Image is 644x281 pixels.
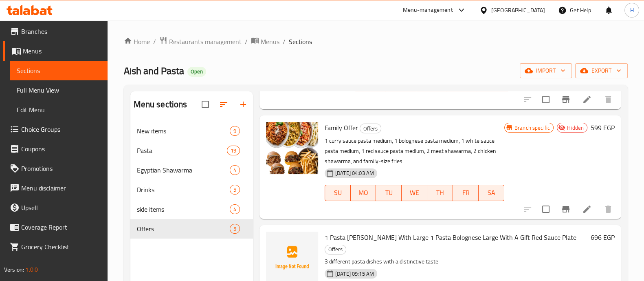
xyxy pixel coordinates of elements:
[230,166,240,174] span: 4
[598,199,618,219] button: delete
[21,124,101,134] span: Choice Groups
[169,37,242,46] span: Restaurants management
[564,124,587,132] span: Hidden
[3,22,108,41] a: Branches
[124,62,184,80] span: Aish and Pasta
[153,37,156,46] li: /
[21,203,101,212] span: Upsell
[575,63,628,78] button: export
[482,187,501,199] span: SA
[556,90,576,109] button: Branch-specific-item
[137,204,230,214] span: side items
[21,27,101,36] span: Branches
[187,68,206,75] span: Open
[261,37,279,46] span: Menus
[124,36,628,47] nav: breadcrumb
[137,224,230,234] div: Offers
[230,165,240,175] div: items
[537,91,554,108] span: Select to update
[453,185,479,201] button: FR
[3,139,108,159] a: Coupons
[431,187,450,199] span: TH
[3,119,108,139] a: Choice Groups
[332,270,377,278] span: [DATE] 09:15 AM
[332,169,377,177] span: [DATE] 04:03 AM
[630,6,633,15] span: H
[233,95,253,114] button: Add section
[3,41,108,61] a: Menus
[289,37,312,46] span: Sections
[537,201,554,218] span: Select to update
[591,122,615,133] h6: 599 EGP
[582,95,592,104] a: Edit menu item
[130,219,253,239] div: Offers5
[130,141,253,160] div: Pasta19
[405,187,424,199] span: WE
[526,66,565,76] span: import
[17,105,101,115] span: Edit Menu
[130,118,253,242] nav: Menu sections
[137,146,227,155] span: Pasta
[325,185,351,201] button: SU
[230,206,240,213] span: 4
[4,264,24,275] span: Version:
[23,46,101,56] span: Menus
[328,187,347,199] span: SU
[21,183,101,193] span: Menu disclaimer
[21,164,101,173] span: Promotions
[130,121,253,141] div: New items9
[130,160,253,180] div: Egyptian Shawarma4
[230,186,240,194] span: 5
[187,67,206,77] div: Open
[351,185,376,201] button: MO
[17,66,101,75] span: Sections
[3,178,108,198] a: Menu disclaimer
[251,36,279,47] a: Menus
[10,100,108,119] a: Edit Menu
[10,80,108,100] a: Full Menu View
[354,187,373,199] span: MO
[266,122,318,174] img: Family Offer
[137,126,230,136] span: New items
[130,180,253,199] div: Drinks5
[159,36,242,47] a: Restaurants management
[456,187,475,199] span: FR
[491,6,545,15] div: [GEOGRAPHIC_DATA]
[598,90,618,109] button: delete
[230,225,240,233] span: 5
[25,264,38,275] span: 1.0.0
[325,231,576,243] span: 1 Pasta [PERSON_NAME] With Large 1 Pasta Bolognese Large With A Gift Red Sauce Plate
[479,185,504,201] button: SA
[214,95,233,114] span: Sort sections
[402,185,427,201] button: WE
[403,5,453,15] div: Menu-management
[230,224,240,234] div: items
[520,63,572,78] button: import
[134,98,187,111] h2: Menu sections
[379,187,398,199] span: TU
[227,147,240,155] span: 19
[17,85,101,95] span: Full Menu View
[137,165,230,175] span: Egyptian Shawarma
[197,96,214,113] span: Select all sections
[3,159,108,178] a: Promotions
[511,124,553,132] span: Branch specific
[137,185,230,195] span: Drinks
[227,146,240,155] div: items
[325,245,346,254] span: Offers
[3,198,108,217] a: Upsell
[283,37,286,46] li: /
[325,136,504,166] p: 1 curry sauce pasta medium, 1 bolognese pasta medium, 1 white sauce pasta medium, 1 red sauce pas...
[376,185,402,201] button: TU
[360,124,381,133] div: Offers
[130,199,253,219] div: side items4
[21,242,101,252] span: Grocery Checklist
[10,61,108,80] a: Sections
[325,245,346,254] div: Offers
[325,257,587,267] p: 3 different pasta dishes with a distinctive taste
[230,126,240,136] div: items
